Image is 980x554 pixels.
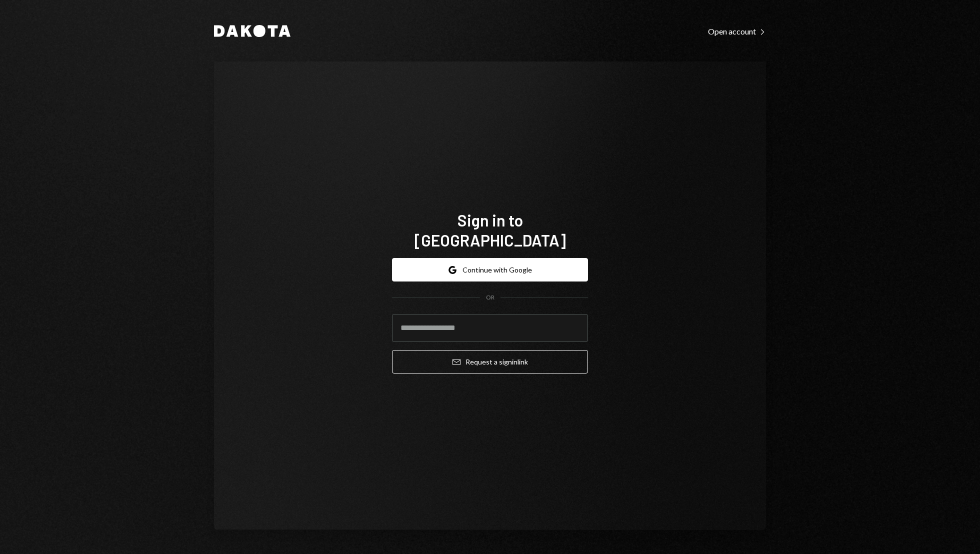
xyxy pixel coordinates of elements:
div: OR [486,293,494,302]
div: Open account [708,26,766,36]
button: Request a signinlink [392,350,588,373]
a: Open account [708,25,766,36]
h1: Sign in to [GEOGRAPHIC_DATA] [392,210,588,250]
button: Continue with Google [392,258,588,281]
